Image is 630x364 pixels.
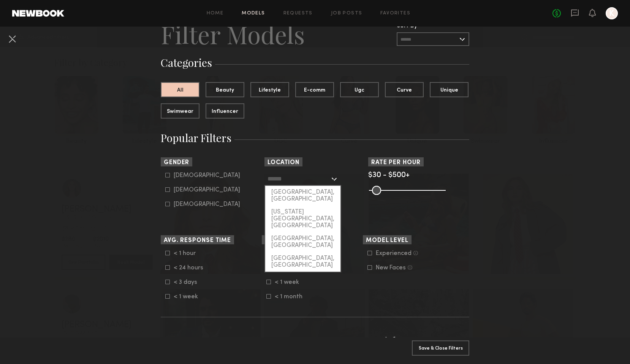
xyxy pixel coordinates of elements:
div: [GEOGRAPHIC_DATA], [GEOGRAPHIC_DATA] [265,232,340,252]
div: < 3 days [174,280,203,285]
common-close-button: Cancel [6,33,18,46]
button: Unique [430,82,469,97]
span: Avg. Response Time [164,238,231,244]
a: Favorites [380,11,410,16]
div: [DEMOGRAPHIC_DATA] [174,173,240,178]
a: Job Posts [331,11,362,16]
button: Swimwear [161,103,199,119]
button: Curve [385,82,424,97]
div: < 24 hours [174,266,203,270]
h3: Popular Filters [161,131,469,145]
div: < 1 month [275,294,304,299]
div: [GEOGRAPHIC_DATA], [GEOGRAPHIC_DATA] [265,186,340,206]
div: [DEMOGRAPHIC_DATA] [174,202,240,207]
div: Experienced [376,251,412,256]
button: E-comm [295,82,334,97]
div: New Faces [376,266,406,270]
button: All [161,82,199,97]
a: Requests [283,11,313,16]
div: < 1 hour [174,251,203,256]
span: Model Level [366,238,408,244]
span: Gender [164,160,189,166]
span: Rate per Hour [371,160,421,166]
div: < 1 week [174,294,203,299]
div: < 1 week [275,280,304,285]
a: K [606,7,618,19]
a: Home [207,11,224,16]
button: Ugc [340,82,379,97]
button: Lifestyle [250,82,289,97]
button: Influencer [206,103,244,119]
span: $30 - $500+ [368,172,410,179]
span: Location [268,160,299,166]
div: [DEMOGRAPHIC_DATA] [174,188,240,192]
h3: Social [368,334,469,348]
h3: Measurements [161,334,262,348]
h3: Categories [161,55,469,70]
div: [US_STATE][GEOGRAPHIC_DATA], [GEOGRAPHIC_DATA] [265,206,340,232]
button: Cancel [6,33,18,45]
button: Beauty [206,82,244,97]
button: Save & Close Filters [412,340,469,356]
a: Models [242,11,265,16]
div: [GEOGRAPHIC_DATA], [GEOGRAPHIC_DATA] [265,252,340,272]
h2: Filter Models [161,19,305,49]
h3: Appearance [264,334,366,348]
